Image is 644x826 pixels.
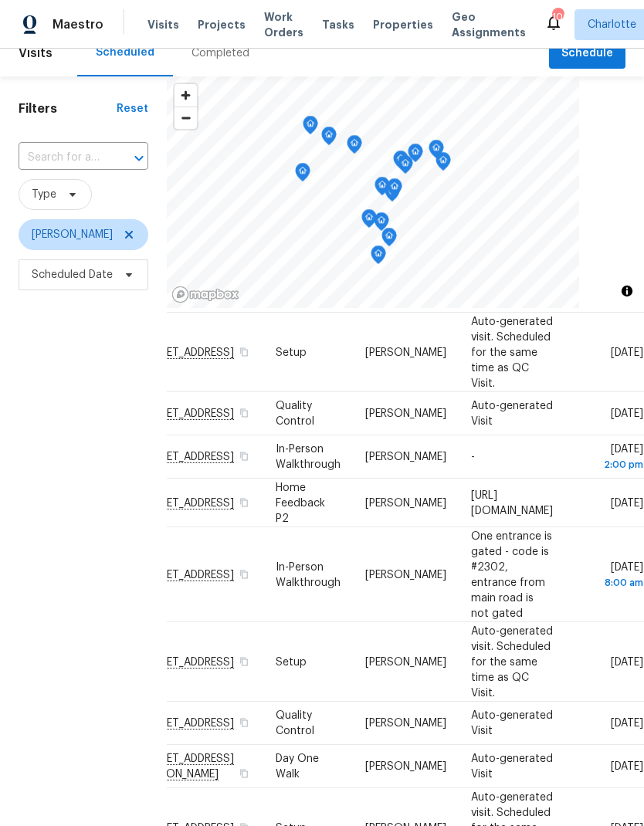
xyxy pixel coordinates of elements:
span: Maestro [53,17,103,32]
button: Copy Address [237,344,251,358]
span: In-Person Walkthrough [276,561,341,587]
input: Search for an address... [19,146,105,170]
button: Schedule [549,38,625,69]
span: Geo Assignments [452,9,526,40]
h1: Filters [19,101,117,117]
span: Projects [198,17,246,32]
span: Tasks [322,19,354,30]
span: [PERSON_NAME] [365,718,446,729]
span: [DATE] [578,444,643,472]
a: Mapbox homepage [171,286,239,303]
span: [DATE] [611,497,643,508]
span: [URL][DOMAIN_NAME] [471,489,553,516]
span: - [471,452,475,462]
div: Map marker [295,163,310,187]
span: Toggle attribution [622,283,632,300]
span: [PERSON_NAME] [365,452,446,462]
div: Map marker [398,155,413,179]
button: Copy Address [237,449,251,463]
span: [DATE] [611,761,643,772]
div: Map marker [374,212,389,236]
div: Map marker [303,116,318,140]
span: Setup [276,347,307,357]
span: Work Orders [264,9,303,40]
div: Map marker [361,209,377,233]
span: [PERSON_NAME] [365,656,446,667]
span: Zoom out [175,107,197,129]
div: 100 [552,9,563,25]
span: Auto-generated Visit [471,401,553,427]
span: Auto-generated visit. Scheduled for the same time as QC Visit. [471,625,553,698]
span: In-Person Walkthrough [276,444,341,470]
span: [PERSON_NAME] [365,497,446,508]
span: Charlotte [588,17,636,32]
span: [DATE] [611,718,643,729]
button: Toggle attribution [618,282,636,300]
span: Schedule [561,44,613,63]
span: Visits [147,17,179,32]
span: Auto-generated Visit [471,753,553,780]
span: [PERSON_NAME] [32,227,113,242]
button: Zoom out [175,107,197,129]
span: Type [32,187,56,202]
div: Map marker [408,144,423,168]
span: [DATE] [611,656,643,667]
span: [PERSON_NAME] [365,761,446,772]
button: Copy Address [237,495,251,509]
span: [DATE] [578,561,643,590]
button: Copy Address [237,567,251,581]
div: Map marker [371,245,386,269]
span: Quality Control [276,401,314,427]
div: Scheduled [96,45,154,60]
span: [PERSON_NAME] [365,347,446,357]
span: [PERSON_NAME] [365,408,446,419]
div: 8:00 am [578,574,643,590]
div: Completed [192,46,249,61]
span: Auto-generated Visit [471,710,553,736]
span: Visits [19,36,53,70]
span: Scheduled Date [32,267,113,283]
span: Day One Walk [276,753,319,780]
div: Map marker [381,228,397,252]
button: Copy Address [237,406,251,420]
button: Copy Address [237,767,251,780]
span: Auto-generated visit. Scheduled for the same time as QC Visit. [471,316,553,388]
div: Map marker [321,127,337,151]
div: 2:00 pm [578,457,643,472]
span: Home Feedback P2 [276,482,325,523]
div: Reset [117,101,148,117]
span: Quality Control [276,710,314,736]
span: [DATE] [611,408,643,419]
span: Setup [276,656,307,667]
span: [DATE] [611,347,643,357]
canvas: Map [167,76,579,308]
div: Map marker [429,140,444,164]
button: Open [128,147,150,169]
span: Properties [373,17,433,32]
button: Zoom in [175,84,197,107]
span: One entrance is gated - code is #2302, entrance from main road is not gated [471,530,552,618]
div: Map marker [375,177,390,201]
div: Map marker [393,151,408,174]
div: Map marker [387,178,402,202]
button: Copy Address [237,654,251,668]
div: Map marker [347,135,362,159]
div: Map marker [436,152,451,176]
span: [PERSON_NAME] [365,569,446,580]
button: Copy Address [237,716,251,730]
